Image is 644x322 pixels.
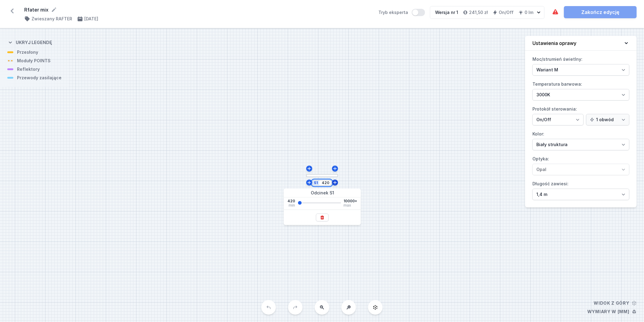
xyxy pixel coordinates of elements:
[84,16,98,22] h4: [DATE]
[532,54,629,76] label: Moc/strumień świetlny:
[7,35,52,49] button: Ukryj legendę
[344,199,357,204] span: 10000+
[284,189,361,197] div: Odcinek S1
[525,36,637,51] button: Ustawienia oprawy
[532,79,629,101] label: Temperatura barwowa:
[532,64,629,76] select: Moc/strumień świetlny:
[24,6,371,13] form: Rfater mix
[532,154,629,175] label: Optyka:
[378,9,425,16] label: Tryb eksperta
[289,204,295,207] span: min
[586,114,629,125] select: Protokół sterowania:
[532,104,629,125] label: Protokół sterowania:
[532,179,629,200] label: Długość zawiesi:
[412,9,425,16] button: Tryb eksperta
[16,39,52,46] h4: Ukryj legendę
[532,139,629,150] select: Kolor:
[32,16,72,22] h4: Zwieszany RAFTER
[532,164,629,175] select: Optyka:
[469,9,488,15] h4: 241,50 zł
[532,89,629,101] select: Temperatura barwowa:
[287,199,295,204] span: 420
[344,204,351,207] span: max
[532,39,576,47] h4: Ustawienia oprawy
[316,214,329,221] button: Usuń odcinek oprawy
[532,114,584,125] select: Protokół sterowania:
[525,9,533,15] h4: 0 lm
[320,180,330,185] input: Wymiar [mm]
[435,9,458,15] div: Wersja nr 1
[51,7,57,13] button: Edytuj nazwę projektu
[532,129,629,150] label: Kolor:
[430,6,545,19] button: Wersja nr 1241,50 złOn/Off0 lm
[532,189,629,200] select: Długość zawiesi:
[499,9,514,15] h4: On/Off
